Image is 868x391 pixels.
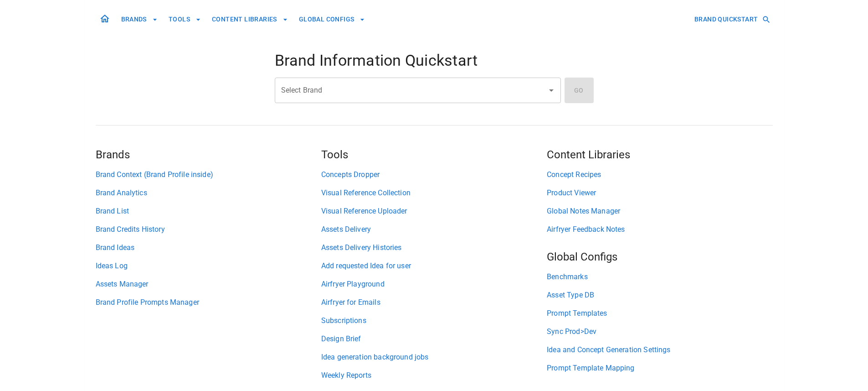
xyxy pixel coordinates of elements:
a: Idea generation background jobs [321,352,547,363]
a: Sync Prod>Dev [547,326,772,337]
a: Subscriptions [321,315,547,326]
a: Concepts Dropper [321,169,547,180]
a: Add requested Idea for user [321,261,547,271]
a: Ideas Log [96,261,321,271]
a: Prompt Template Mapping [547,363,772,374]
a: Visual Reference Uploader [321,206,547,217]
a: Brand List [96,206,321,217]
a: Airfryer Feedback Notes [547,224,772,235]
a: Concept Recipes [547,169,772,180]
h4: Brand Information Quickstart [275,51,594,70]
button: CONTENT LIBRARIES [208,11,292,28]
a: Brand Credits History [96,224,321,235]
a: Assets Delivery [321,224,547,235]
a: Visual Reference Collection [321,188,547,198]
h5: Brands [96,147,321,162]
button: GLOBAL CONFIGS [295,11,369,28]
a: Design Brief [321,334,547,344]
a: Brand Analytics [96,188,321,198]
button: TOOLS [165,11,205,28]
a: Prompt Templates [547,308,772,319]
a: Assets Delivery Histories [321,242,547,253]
button: BRANDS [118,11,161,28]
a: Benchmarks [547,271,772,282]
button: BRAND QUICKSTART [691,11,772,28]
a: Brand Ideas [96,242,321,253]
a: Brand Context (Brand Profile inside) [96,169,321,180]
a: Idea and Concept Generation Settings [547,344,772,355]
a: Asset Type DB [547,290,772,301]
a: Brand Profile Prompts Manager [96,297,321,308]
a: Assets Manager [96,279,321,290]
a: Airfryer for Emails [321,297,547,308]
a: Weekly Reports [321,370,547,381]
a: Product Viewer [547,188,772,198]
h5: Tools [321,147,547,162]
h5: Global Configs [547,250,772,264]
a: Airfryer Playground [321,279,547,290]
button: Open [545,84,558,97]
h5: Content Libraries [547,147,772,162]
a: Global Notes Manager [547,206,772,217]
